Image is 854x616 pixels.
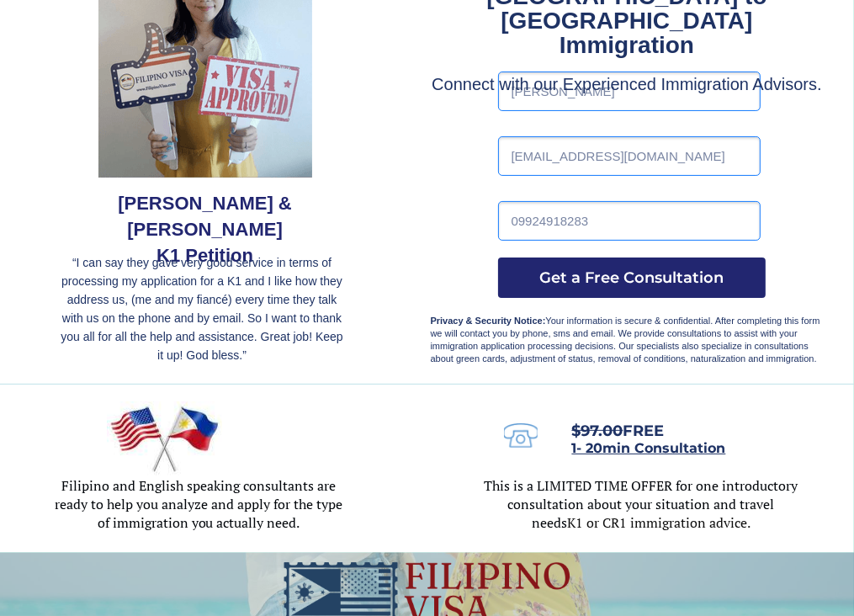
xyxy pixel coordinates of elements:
span: Filipino and English speaking consultants are ready to help you analyze and apply for the type of... [55,476,342,532]
span: 1- 20min Consultation [572,440,726,456]
button: Get a Free Consultation [498,258,766,298]
span: FREE [572,422,665,440]
a: 1- 20min Consultation [572,442,726,455]
span: Your information is secure & confidential. After completing this form we will contact you by phon... [431,316,820,364]
span: This is a LIMITED TIME OFFER for one introductory consultation about your situation and travel needs [485,476,798,532]
p: “I can say they gave very good service in terms of processing my application for a K1 and I like ... [57,253,347,364]
strong: Privacy & Security Notice: [431,316,546,326]
input: Phone Number [498,201,761,241]
span: Get a Free Consultation [498,268,766,287]
span: Connect with our Experienced Immigration Advisors. [432,75,822,93]
s: $97.00 [572,422,623,440]
input: Email [498,136,761,176]
span: [PERSON_NAME] & [PERSON_NAME] K1 Petition [118,193,292,266]
span: K1 or CR1 immigration advice. [567,513,751,532]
